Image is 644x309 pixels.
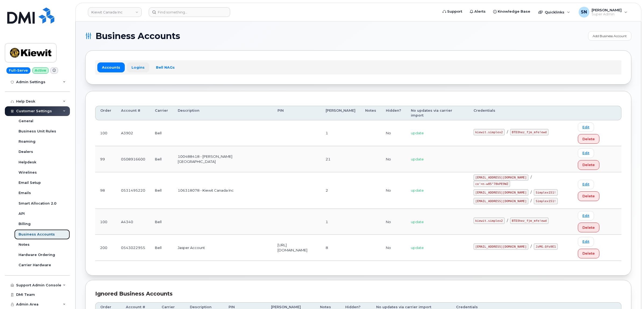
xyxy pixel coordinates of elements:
th: Hidden? [381,106,406,121]
span: Delete [582,251,595,256]
th: Credentials [469,106,573,121]
td: Bell [150,172,173,209]
td: A4340 [116,209,150,235]
code: BTD3hez_fjm_mfe!ewd [510,129,549,135]
span: / [531,244,532,248]
td: 0531495220 [116,172,150,209]
code: [EMAIL_ADDRESS][DOMAIN_NAME] [474,189,529,196]
th: [PERSON_NAME] [321,106,360,121]
span: / [531,190,532,194]
th: Carrier [150,106,173,121]
td: 100 [95,120,116,146]
a: Edit [578,122,594,132]
span: update [411,188,424,192]
th: Description [173,106,273,121]
div: Ignored Business Accounts [95,290,621,298]
th: Account # [116,106,150,121]
td: 100488418 - [PERSON_NAME] [GEOGRAPHIC_DATA] [173,146,273,172]
a: Bell NAGs [151,62,179,72]
span: update [411,245,424,250]
code: kiewit.simplex2 [474,129,505,135]
td: No [381,209,406,235]
td: 99 [95,146,116,172]
td: No [381,235,406,261]
code: [EMAIL_ADDRESS][DOMAIN_NAME] [474,198,529,204]
td: 1 [321,120,360,146]
span: / [531,175,532,179]
code: Simplex151! [534,189,558,196]
td: 106318078 - Kiewit Canada Inc [173,172,273,209]
td: Jasper Account [173,235,273,261]
th: Order [95,106,116,121]
td: [URL][DOMAIN_NAME] [273,235,321,261]
th: No updates via carrier import [406,106,468,121]
td: No [381,120,406,146]
td: Bell [150,209,173,235]
span: update [411,131,424,135]
a: Logins [127,62,149,72]
td: 0543022955 [116,235,150,261]
td: Bell [150,235,173,261]
span: Delete [582,225,595,230]
code: kiewit.simplex2 [474,217,505,224]
a: Accounts [97,62,125,72]
td: Bell [150,146,173,172]
a: Edit [578,211,594,220]
td: 8 [321,235,360,261]
td: 1 [321,209,360,235]
code: [EMAIL_ADDRESS][DOMAIN_NAME] [474,174,529,181]
span: Delete [582,162,595,167]
a: Edit [578,148,594,158]
a: Add Business Account [588,31,631,41]
td: 100 [95,209,116,235]
code: co'=n-w85"78kPE9WZ [474,181,510,187]
th: PIN [273,106,321,121]
td: A3902 [116,120,150,146]
td: No [381,146,406,172]
code: JzMG.Qfo9E1 [534,243,558,250]
span: update [411,220,424,224]
code: Simplex151! [534,198,558,204]
button: Delete [578,223,599,232]
button: Delete [578,160,599,170]
td: 21 [321,146,360,172]
span: Delete [582,194,595,199]
span: Delete [582,136,595,142]
td: 98 [95,172,116,209]
td: 200 [95,235,116,261]
td: Bell [150,120,173,146]
code: BTD3hez_fjm_mfe!ewd [510,217,549,224]
td: 2 [321,172,360,209]
button: Delete [578,191,599,201]
button: Delete [578,249,599,258]
span: / [531,199,532,203]
th: Notes [360,106,381,121]
button: Delete [578,134,599,144]
a: Edit [578,237,594,246]
span: Business Accounts [95,32,180,40]
td: 0508916600 [116,146,150,172]
td: No [381,172,406,209]
code: [EMAIL_ADDRESS][DOMAIN_NAME] [474,243,529,250]
span: update [411,157,424,161]
iframe: Messenger Launcher [621,286,640,305]
a: Edit [578,180,594,189]
span: / [507,130,508,134]
span: / [507,218,508,223]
